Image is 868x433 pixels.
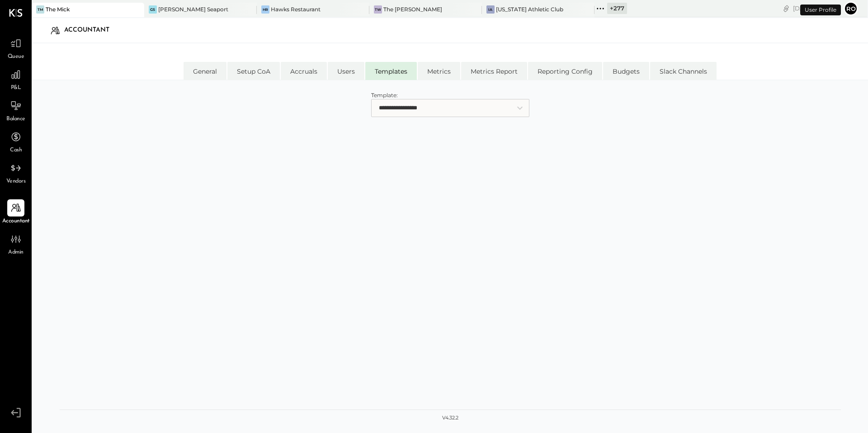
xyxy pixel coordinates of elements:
li: General [184,62,226,80]
span: P&L [11,84,21,92]
span: Cash [10,146,22,155]
div: TM [36,5,44,14]
li: Users [328,62,364,80]
div: IA [486,5,495,14]
div: The Mick [46,5,70,13]
span: Queue [8,53,24,61]
li: Reporting Config [528,62,602,80]
a: Vendors [0,160,31,186]
div: The [PERSON_NAME] [383,5,442,13]
li: Templates [365,62,417,80]
span: Balance [6,115,25,123]
a: Balance [0,97,31,123]
div: Hawks Restaurant [271,5,321,13]
a: Admin [0,231,31,257]
li: Metrics Report [461,62,527,80]
li: Setup CoA [227,62,280,80]
a: Cash [0,128,31,155]
span: Admin [8,249,24,257]
div: [PERSON_NAME] Seaport [158,5,228,13]
li: Budgets [603,62,649,80]
span: Vendors [6,178,26,186]
div: v 4.32.2 [442,414,458,422]
div: [DATE] [793,4,841,13]
li: Slack Channels [650,62,717,80]
div: GS [149,5,157,14]
div: TW [374,5,382,14]
li: Metrics [418,62,460,80]
a: Accountant [0,199,31,226]
div: [US_STATE] Athletic Club [496,5,563,13]
div: Accountant [64,23,118,38]
button: Ro [844,1,858,16]
span: Accountant [2,217,30,226]
a: Queue [0,35,31,61]
div: HR [261,5,269,14]
div: User Profile [800,5,841,15]
a: P&L [0,66,31,92]
div: + 277 [607,3,627,14]
span: Template: [371,92,398,99]
div: copy link [782,4,791,13]
li: Accruals [281,62,327,80]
